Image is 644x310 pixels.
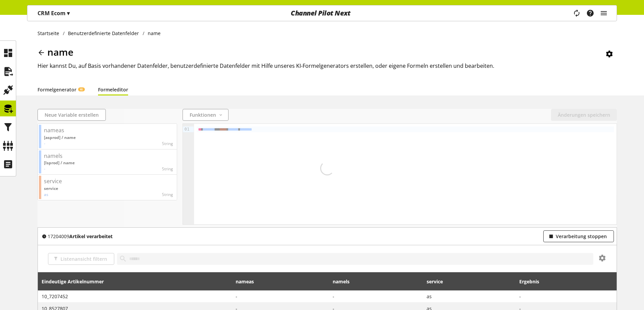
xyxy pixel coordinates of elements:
[543,230,614,242] button: Verarbeitung stoppen
[236,278,254,285] span: nameas
[42,293,229,300] span: 10_7207452
[38,86,85,93] a: FormelgeneratorKI
[427,293,512,300] span: as
[38,9,70,17] p: CRM Ecom
[519,278,539,285] span: Ergebnis
[556,233,607,240] span: Verarbeitung stoppen
[98,86,128,93] a: Formeleditor
[80,87,83,91] span: KI
[27,5,617,21] nav: main navigation
[427,278,443,285] span: service
[67,9,70,17] span: ▾
[38,62,617,70] h2: Hier kannst Du, auf Basis vorhandener Datenfelder, benutzerdefinierte Datenfelder mit Hilfe unser...
[333,278,350,285] span: namels
[61,255,107,262] span: Listenansicht filtern
[69,233,113,239] b: Artikel verarbeitet
[42,278,104,285] span: Eindeutige Artikelnummer
[65,30,143,37] a: Benutzerdefinierte Datenfelder
[48,253,114,265] button: Listenansicht filtern
[48,233,113,239] span: 17204009
[38,30,63,37] a: Startseite
[47,46,73,58] span: name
